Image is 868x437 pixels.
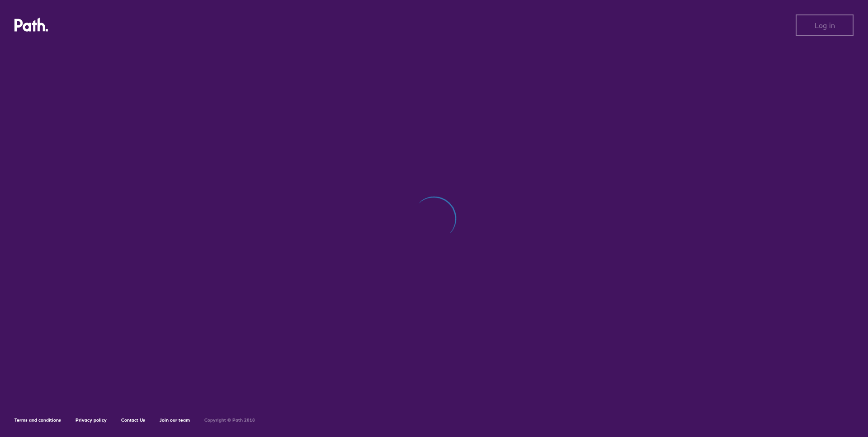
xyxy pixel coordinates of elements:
[121,417,145,423] a: Contact Us
[796,14,854,36] button: Log in
[204,418,255,423] h6: Copyright © Path 2018
[14,417,61,423] a: Terms and conditions
[815,21,835,29] span: Log in
[160,417,190,423] a: Join our team
[75,417,107,423] a: Privacy policy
